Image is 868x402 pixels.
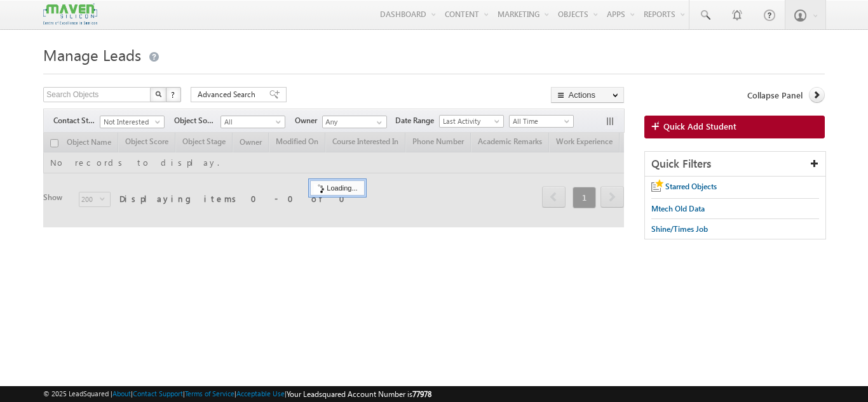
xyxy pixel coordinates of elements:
[370,116,386,129] a: Show All Items
[510,116,570,127] span: All Time
[166,87,181,102] button: ?
[322,116,387,128] input: Type to Search
[747,90,803,101] span: Collapse Panel
[440,116,500,127] span: Last Activity
[645,152,825,177] div: Quick Filters
[665,182,717,191] span: Starred Objects
[295,115,322,126] span: Owner
[663,121,736,132] span: Quick Add Student
[100,116,165,128] a: Not Interested
[198,89,259,100] span: Advanced Search
[155,91,161,97] img: Search
[509,115,574,128] a: All Time
[236,389,285,398] a: Acceptable Use
[185,389,234,398] a: Terms of Service
[43,388,431,400] span: © 2025 LeadSquared | | | | |
[220,116,285,128] a: All
[395,115,439,126] span: Date Range
[53,115,100,126] span: Contact Stage
[100,116,161,128] span: Not Interested
[310,180,364,196] div: Loading...
[171,89,177,100] span: ?
[651,224,708,234] span: Shine/Times Job
[221,116,281,128] span: All
[412,389,431,399] span: 77978
[112,389,131,398] a: About
[551,87,624,103] button: Actions
[133,389,183,398] a: Contact Support
[439,115,504,128] a: Last Activity
[287,389,431,399] span: Your Leadsquared Account Number is
[43,3,97,25] img: Custom Logo
[43,44,141,65] span: Manage Leads
[651,204,705,213] span: Mtech Old Data
[644,116,825,138] a: Quick Add Student
[174,115,220,126] span: Object Source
